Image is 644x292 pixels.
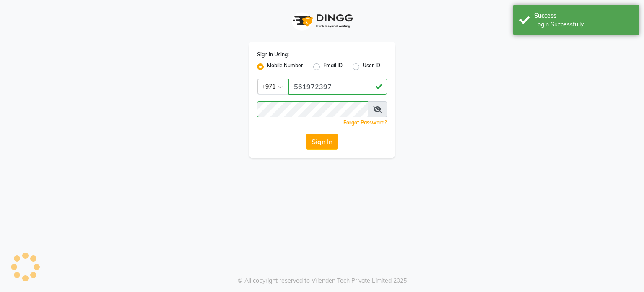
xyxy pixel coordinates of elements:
div: Login Successfully. [534,20,633,29]
input: Username [257,101,368,117]
img: logo1.svg [288,8,356,33]
button: Sign In [306,134,338,150]
input: Username [288,79,387,95]
label: Sign In Using: [257,51,289,58]
label: Email ID [323,62,343,72]
label: Mobile Number [267,62,303,72]
a: Forgot Password? [343,119,387,126]
div: Success [534,11,633,20]
label: User ID [363,62,380,72]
